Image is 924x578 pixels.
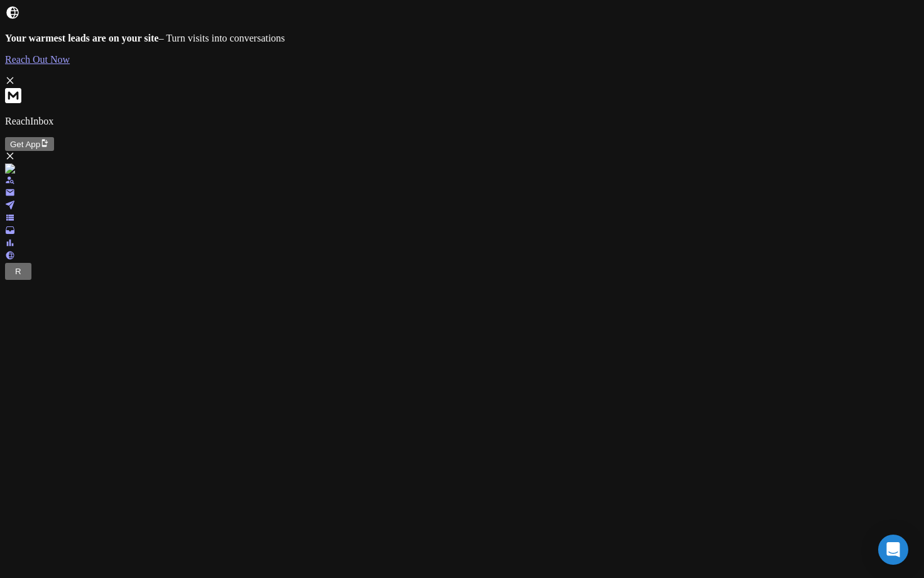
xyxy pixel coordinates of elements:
p: – Turn visits into conversations [5,33,919,44]
button: R [10,265,26,278]
div: Open Intercom Messenger [878,535,908,565]
button: R [5,263,31,280]
a: Reach Out Now [5,54,919,65]
img: logo [5,164,33,175]
span: R [15,267,21,276]
p: ReachInbox [5,116,919,127]
strong: Your warmest leads are on your site [5,33,158,43]
button: Get App [5,137,54,151]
